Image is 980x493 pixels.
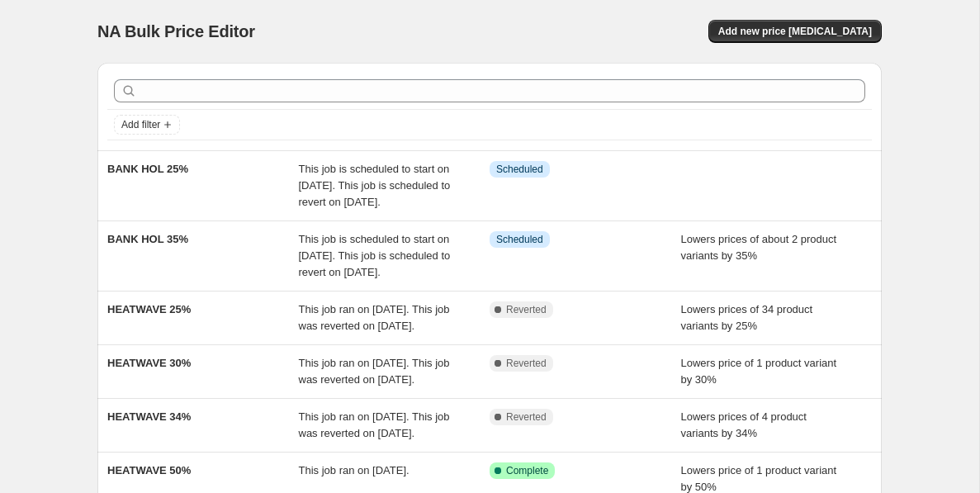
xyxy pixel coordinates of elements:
span: BANK HOL 35% [107,233,188,245]
span: Reverted [506,410,547,424]
span: Lowers price of 1 product variant by 50% [681,464,837,493]
span: Reverted [506,357,547,370]
span: Complete [506,464,548,477]
span: Add new price [MEDICAL_DATA] [718,25,872,38]
span: Reverted [506,303,547,316]
span: Lowers prices of 34 product variants by 25% [681,303,813,332]
span: Lowers prices of about 2 product variants by 35% [681,233,837,262]
span: HEATWAVE 50% [107,464,191,476]
span: Scheduled [496,163,543,176]
span: This job is scheduled to start on [DATE]. This job is scheduled to revert on [DATE]. [299,163,451,208]
span: This job ran on [DATE]. This job was reverted on [DATE]. [299,357,450,386]
span: Lowers prices of 4 product variants by 34% [681,410,807,439]
span: Scheduled [496,233,543,246]
span: BANK HOL 25% [107,163,188,175]
span: Lowers price of 1 product variant by 30% [681,357,837,386]
span: This job ran on [DATE]. [299,464,410,476]
span: HEATWAVE 30% [107,357,191,369]
span: This job ran on [DATE]. This job was reverted on [DATE]. [299,410,450,439]
span: This job is scheduled to start on [DATE]. This job is scheduled to revert on [DATE]. [299,233,451,278]
span: HEATWAVE 25% [107,303,191,315]
span: This job ran on [DATE]. This job was reverted on [DATE]. [299,303,450,332]
button: Add filter [114,115,180,135]
span: NA Bulk Price Editor [97,22,255,40]
span: Add filter [121,118,160,131]
span: HEATWAVE 34% [107,410,191,423]
button: Add new price [MEDICAL_DATA] [708,20,882,43]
